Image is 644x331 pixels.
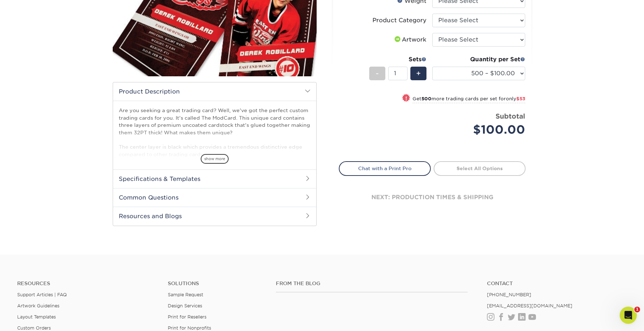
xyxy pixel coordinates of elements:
[416,68,421,79] span: +
[372,16,426,25] div: Product Category
[634,307,640,312] span: 1
[393,35,426,44] div: Artwork
[168,325,211,331] a: Print for Nonprofits
[113,207,316,225] h2: Resources and Blogs
[506,96,525,101] span: only
[276,280,468,287] h4: From the Blog
[432,55,525,64] div: Quantity per Set
[113,188,316,207] h2: Common Questions
[17,303,59,308] a: Artwork Guidelines
[168,314,206,320] a: Print for Resellers
[405,95,407,102] span: !
[487,303,572,308] a: [EMAIL_ADDRESS][DOMAIN_NAME]
[487,292,531,297] a: [PHONE_NUMBER]
[376,68,379,79] span: -
[339,161,431,176] a: Chat with a Print Pro
[369,55,426,64] div: Sets
[339,176,526,219] div: next: production times & shipping
[516,96,525,101] span: $53
[168,292,203,297] a: Sample Request
[168,303,202,308] a: Design Services
[119,107,311,158] p: Are you seeking a great trading card? Well, we've got the perfect custom trading cards for you. I...
[168,280,265,287] h4: Solutions
[496,112,525,120] strong: Subtotal
[421,96,431,101] strong: 500
[438,121,525,138] div: $100.00
[620,307,637,324] iframe: Intercom live chat
[17,280,157,287] h4: Resources
[201,154,229,164] span: show more
[413,96,525,103] small: Get more trading cards per set for
[487,280,627,287] a: Contact
[434,161,526,176] a: Select All Options
[113,169,316,188] h2: Specifications & Templates
[113,82,316,101] h2: Product Description
[17,292,67,297] a: Support Articles | FAQ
